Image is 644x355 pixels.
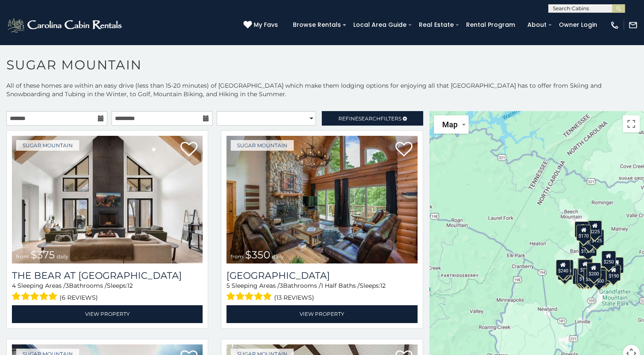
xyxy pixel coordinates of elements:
img: White-1-2.png [6,17,124,34]
span: (6 reviews) [60,292,98,303]
div: $200 [586,263,601,279]
span: daily [57,253,69,260]
div: $300 [578,258,592,275]
span: 3 [66,282,69,289]
div: $155 [575,268,590,284]
span: 12 [380,282,386,289]
div: $210 [559,259,573,275]
div: $240 [575,221,589,238]
div: $170 [576,224,591,240]
div: $500 [592,270,606,286]
a: My Favs [243,20,280,30]
span: daily [272,253,284,260]
a: Sugar Mountain [231,140,294,151]
div: $250 [601,250,615,266]
span: Refine Filters [338,115,401,122]
a: About [523,18,551,31]
a: Add to favorites [395,141,412,159]
div: $195 [596,267,610,283]
a: The Bear At [GEOGRAPHIC_DATA] [12,270,203,281]
span: from [16,253,29,260]
a: View Property [226,305,417,323]
div: $240 [555,259,570,275]
h3: Grouse Moor Lodge [226,270,417,281]
a: Local Area Guide [349,18,411,31]
div: Sleeping Areas / Bathrooms / Sleeps: [12,281,203,303]
span: 3 [280,282,283,289]
div: $350 [581,231,596,247]
span: 12 [127,282,133,289]
a: Owner Login [555,18,601,31]
div: $190 [578,258,592,274]
img: The Bear At Sugar Mountain [12,136,203,263]
span: 4 [12,282,16,289]
div: $1,095 [579,240,597,256]
a: Grouse Moor Lodge from $350 daily [226,136,417,263]
a: [GEOGRAPHIC_DATA] [226,270,417,281]
div: $350 [584,268,598,284]
div: $175 [577,268,592,284]
button: Toggle fullscreen view [623,115,640,132]
h3: The Bear At Sugar Mountain [12,270,203,281]
a: Sugar Mountain [16,140,79,151]
div: Sleeping Areas / Bathrooms / Sleeps: [226,281,417,303]
a: Real Estate [415,18,458,31]
span: from [231,253,243,260]
span: My Favs [254,20,278,29]
a: Browse Rentals [289,18,345,31]
span: 5 [226,282,230,289]
a: The Bear At Sugar Mountain from $375 daily [12,136,203,263]
span: (13 reviews) [274,292,314,303]
div: $190 [606,264,621,281]
img: Grouse Moor Lodge [226,136,417,263]
div: $125 [590,229,604,246]
img: mail-regular-white.png [628,20,638,30]
div: $225 [559,261,574,277]
div: $350 [581,269,595,285]
img: phone-regular-white.png [610,20,619,30]
a: RefineSearchFilters [322,111,423,126]
a: View Property [12,305,203,323]
button: Change map style [434,115,469,134]
span: 1 Half Baths / [321,282,360,289]
span: $375 [31,249,55,261]
span: Search [358,115,381,122]
a: Rental Program [462,18,519,31]
a: Add to favorites [180,141,197,159]
span: Map [442,120,458,129]
div: $355 [558,263,572,280]
div: $155 [609,257,624,273]
span: $350 [245,249,270,261]
div: $225 [587,220,602,237]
